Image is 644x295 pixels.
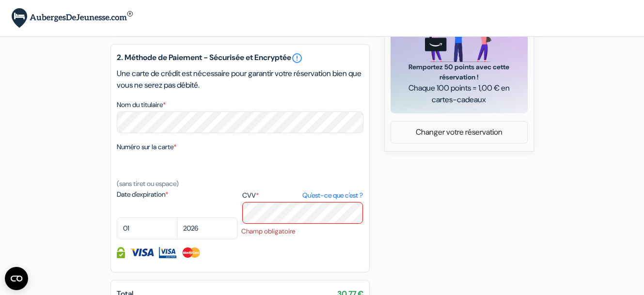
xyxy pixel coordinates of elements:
[117,179,179,188] small: (sans tiret ou espace)
[391,123,527,141] a: Changer votre réservation
[117,100,166,110] label: Nom du titulaire
[117,52,363,64] h5: 2. Méthode de Paiement - Sécurisée et Encryptée
[117,247,125,258] img: Information de carte de crédit entièrement encryptée et sécurisée
[5,267,28,290] button: CMP-Widget öffnen
[402,82,516,106] span: Chaque 100 points = 1,00 € en cartes-cadeaux
[117,189,237,200] label: Date d'expiration
[159,247,176,258] img: Visa Electron
[130,247,154,258] img: Visa
[291,52,303,64] a: error_outline
[302,190,363,201] a: Qu'est-ce que c'est ?
[425,13,493,62] img: gift_card_hero_new.png
[12,8,133,28] img: AubergesDeJeunesse.com
[242,190,363,201] label: CVV
[181,247,201,258] img: Master Card
[117,142,176,152] label: Numéro sur la carte
[117,68,363,91] p: Une carte de crédit est nécessaire pour garantir votre réservation bien que vous ne serez pas déb...
[241,227,363,236] li: Champ obligatoire
[402,62,516,82] span: Remportez 50 points avec cette réservation !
